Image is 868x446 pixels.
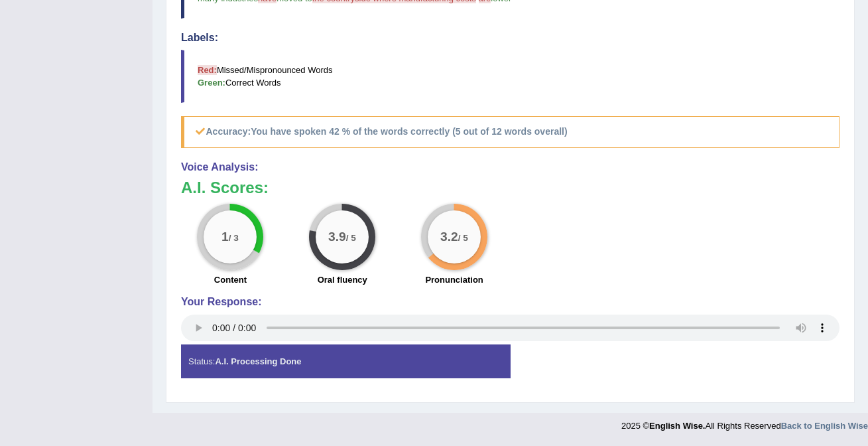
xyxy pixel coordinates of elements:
a: Back to English Wise [781,421,868,431]
small: / 5 [458,233,468,243]
blockquote: Missed/Mispronounced Words Correct Words [181,50,839,103]
big: 1 [221,230,229,244]
big: 3.2 [440,230,458,244]
label: Content [214,273,247,286]
h4: Voice Analysis: [181,161,839,173]
strong: English Wise. [649,421,705,431]
b: You have spoken 42 % of the words correctly (5 out of 12 words overall) [251,126,567,137]
label: Oral fluency [318,273,367,286]
b: Green: [198,78,225,88]
h5: Accuracy: [181,116,839,147]
div: 2025 © All Rights Reserved [621,413,868,432]
h4: Labels: [181,32,839,44]
label: Pronunciation [425,273,483,286]
big: 3.9 [328,230,346,244]
b: Red: [198,65,217,75]
b: A.I. Scores: [181,179,269,196]
div: Status: [181,344,511,378]
small: / 3 [229,233,239,243]
strong: A.I. Processing Done [215,356,301,366]
small: / 5 [346,233,356,243]
h4: Your Response: [181,296,839,308]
